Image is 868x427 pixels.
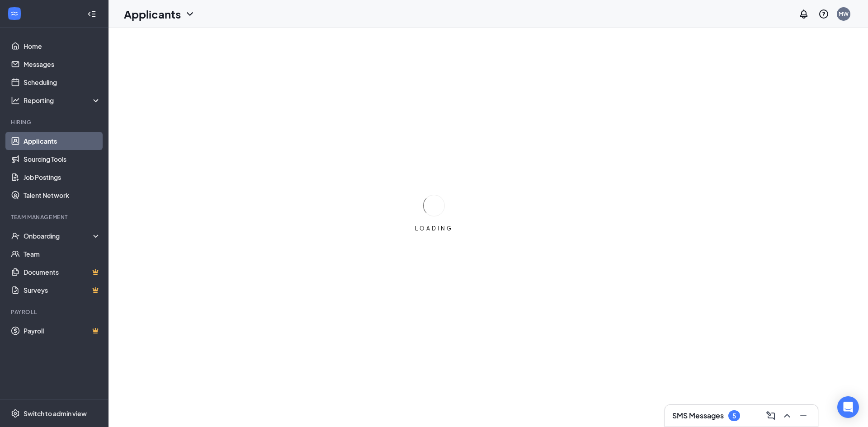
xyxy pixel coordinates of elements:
h3: SMS Messages [672,411,724,421]
div: Reporting [24,96,101,105]
a: Messages [24,55,101,73]
div: Open Intercom Messenger [837,396,859,418]
svg: ChevronUp [782,410,793,421]
div: Team Management [11,213,99,221]
button: ComposeMessage [764,408,778,423]
svg: Notifications [798,9,809,19]
svg: ComposeMessage [765,410,776,421]
a: DocumentsCrown [24,263,101,281]
button: ChevronUp [780,408,794,423]
div: LOADING [411,225,457,232]
div: Payroll [11,308,99,316]
a: SurveysCrown [24,281,101,299]
svg: QuestionInfo [818,9,829,19]
svg: WorkstreamLogo [10,9,19,18]
a: Applicants [24,132,101,150]
svg: Settings [11,409,20,418]
button: Minimize [796,408,811,423]
div: MW [839,10,849,18]
svg: ChevronDown [184,9,195,19]
h1: Applicants [124,6,181,22]
a: Scheduling [24,73,101,91]
a: Job Postings [24,168,101,186]
a: PayrollCrown [24,322,101,340]
div: Onboarding [24,231,93,240]
div: 5 [732,412,736,420]
a: Team [24,245,101,263]
svg: Collapse [87,9,96,19]
svg: Analysis [11,96,20,105]
svg: UserCheck [11,231,20,240]
div: Hiring [11,118,99,126]
a: Sourcing Tools [24,150,101,168]
div: Switch to admin view [24,409,87,418]
a: Talent Network [24,186,101,204]
a: Home [24,37,101,55]
svg: Minimize [798,410,809,421]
